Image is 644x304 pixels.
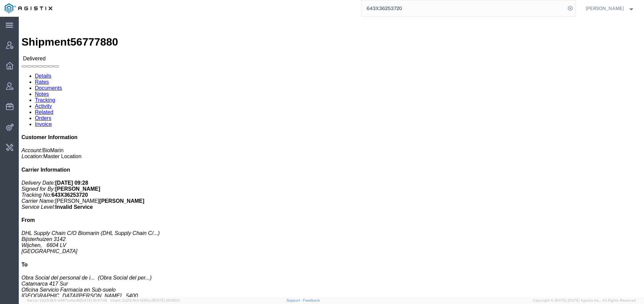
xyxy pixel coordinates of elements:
[19,17,644,297] iframe: To enrich screen reader interactions, please activate Accessibility in Grammarly extension settings
[585,4,635,12] button: [PERSON_NAME]
[533,298,636,303] span: Copyright © [DATE]-[DATE] Agistix Inc., All Rights Reserved
[27,298,107,302] span: Server: 2025.19.0-d447cefac8f
[5,3,52,13] img: logo
[153,298,180,302] span: [DATE] 09:39:01
[286,298,303,302] a: Support
[586,5,624,12] span: Abbie Wilkiemeyer
[80,298,107,302] span: [DATE] 10:47:06
[303,298,320,302] a: Feedback
[362,0,566,16] input: Search for shipment number, reference number
[110,298,180,302] span: Client: 2025.19.0-129fbcf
